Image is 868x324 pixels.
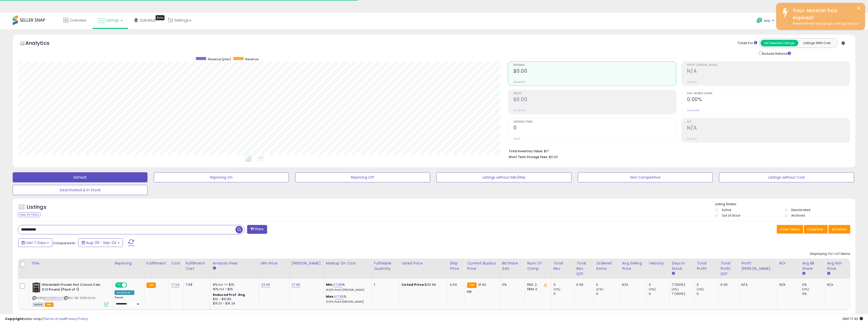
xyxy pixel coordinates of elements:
strong: Copyright [5,316,24,321]
span: ROI [687,121,850,123]
div: Please refresh your page and log back in [789,21,861,26]
span: OFF [126,283,134,287]
span: FBA [45,302,53,307]
div: Totals For [737,41,757,46]
span: Columns [807,227,823,232]
div: Tooltip anchor [156,15,164,20]
b: Ghirardelli Frozen Hot Cocoa Can, 3.12 Pound (Pack of 1) [42,282,103,293]
b: Total Inventory Value: [509,149,543,153]
button: Actions [828,225,850,234]
div: FBA: 2 [527,282,547,287]
th: The percentage added to the cost of goods (COGS) that forms the calculator for Min & Max prices. [324,259,372,279]
span: Overview [70,18,86,23]
div: N/A [827,282,846,287]
label: Deactivated [791,208,810,212]
div: 7 (100%) [672,282,694,287]
div: Fulfillment Cost [186,261,209,271]
small: Amazon Fees. [213,266,216,271]
div: Avg BB Share [802,261,823,271]
span: Avg. Buybox Share [687,92,850,95]
button: All Selected Listings [761,40,798,46]
div: 8% for <= $15 [213,282,255,287]
div: Clear All Filters [18,212,40,217]
div: ROI [779,261,798,266]
div: N/A [779,282,796,287]
div: Amazon Fees [213,261,257,266]
div: FBM: 0 [527,287,547,292]
span: Last 7 Days [26,240,46,245]
small: Prev: N/A [687,81,697,84]
div: 1 [374,282,396,287]
span: Help [764,18,771,23]
small: Prev: 0 [513,137,521,140]
div: 0 [649,292,669,296]
div: Ship Price [450,261,463,271]
a: 27.99 [333,282,342,287]
button: Listings without Min/Max [436,172,571,182]
div: Your session has expired! [789,7,861,21]
label: Archived [791,213,805,218]
small: (0%) [672,287,679,291]
button: Listings without Cost [719,172,854,182]
div: 0 [596,292,620,296]
div: Total Rev. [553,261,572,271]
span: Revenue [245,57,258,61]
i: Get Help [756,17,763,24]
a: 33.99 [261,282,270,287]
div: Include Returns [755,50,797,56]
button: Save View [777,225,803,234]
button: Deactivated & In Stock [13,185,147,195]
div: % [326,282,368,292]
p: Listing States: [715,202,855,207]
h2: 0.00% [687,97,850,103]
div: Fulfillment [146,261,167,266]
a: Settings [164,13,195,28]
li: $17 [509,148,846,154]
span: Profit [PERSON_NAME] [687,64,850,67]
div: Repricing [115,261,142,266]
small: (0%) [802,287,809,291]
div: BB Share 24h. [502,261,523,271]
button: Columns [804,225,828,234]
span: Profit [513,92,676,95]
a: Listings [94,13,126,28]
div: Ordered Items [596,261,618,271]
div: Displaying 1 to 1 of 1 items [810,252,850,256]
p: 14.03% Profit [PERSON_NAME] [326,288,368,292]
span: All listings currently available for purchase on Amazon [32,302,44,307]
div: Preset: [115,296,140,307]
div: 7 (100%) [672,292,694,296]
a: Terms of Use [43,316,65,321]
b: Reduced Prof. Rng. [213,293,246,297]
b: Max: [326,294,335,299]
b: Min: [326,282,334,287]
span: Ordered Items [513,121,676,123]
div: 0 [553,282,574,287]
small: FBA [146,282,156,288]
div: Avg Selling Price [622,261,644,271]
small: Prev: N/A [687,137,697,140]
div: 0 [697,292,718,296]
h2: N/A [687,68,850,75]
div: Days In Stock [672,261,692,271]
b: Listed Price: [402,282,425,287]
h2: 0 [513,125,676,132]
h5: Listings [27,204,46,211]
button: Last 7 Days [18,238,52,247]
small: Avg BB Share. [802,271,805,276]
span: Listings [106,18,119,23]
small: Days In Stock. [672,271,675,276]
span: Revenue [513,64,676,67]
div: 0% [802,282,825,287]
a: B00D6PWYS2 [43,296,63,300]
div: 0% [802,292,825,296]
div: 0 [596,282,620,287]
small: (0%) [553,287,561,291]
small: (0%) [697,287,704,291]
small: FBA [467,282,476,288]
h5: Analytics [25,40,59,48]
a: 37.99 [291,282,300,287]
div: % [326,294,368,304]
span: $0.00 [549,155,558,159]
button: Repricing On [154,172,289,182]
